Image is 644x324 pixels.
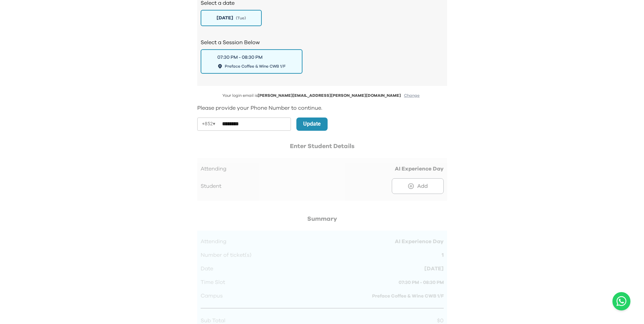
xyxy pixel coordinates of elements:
[258,93,401,97] span: [PERSON_NAME][EMAIL_ADDRESS][PERSON_NAME][DOMAIN_NAME]
[217,54,262,61] div: 07:30 PM - 08:30 PM
[197,104,447,112] p: Please provide your Phone Number to continue.
[201,38,444,47] h2: Select a Session Below
[197,93,447,98] p: Your login email is
[201,10,262,26] button: [DATE](Tue)
[402,93,422,98] button: Change
[612,292,630,310] a: Chat with us on WhatsApp
[225,64,286,69] span: Preface Coffee & Wine CWB 1/F
[236,15,246,21] span: ( Tue )
[612,292,630,310] button: Open WhatsApp chat
[217,15,233,21] span: [DATE]
[303,120,321,128] p: Update
[201,49,302,74] button: 07:30 PM - 08:30 PMPreface Coffee & Wine CWB 1/F
[296,118,328,131] button: Update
